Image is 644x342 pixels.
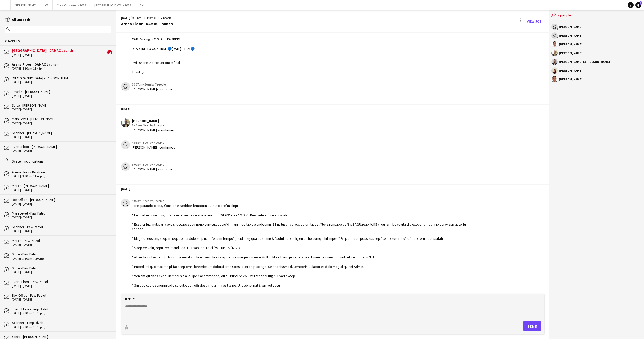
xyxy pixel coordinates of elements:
div: Main Level - [PERSON_NAME] [12,117,111,121]
div: 10:17pm [132,82,175,87]
div: [DATE] (5:30pm-10:30pm) [12,311,111,315]
div: Merch - Paw Patrol [12,238,111,243]
div: [DATE] - [DATE] [12,202,111,206]
button: C3 [41,0,53,10]
div: Merch - [PERSON_NAME] [12,183,111,188]
div: 8:41am [132,123,175,128]
div: [PERSON_NAME]- confirmed [132,87,175,91]
div: [DATE] (4:30pm-11:45pm) [12,67,111,70]
div: [DATE] - [DATE] [12,80,111,84]
div: Yondr - [PERSON_NAME] [12,334,111,339]
a: 2 [635,2,641,8]
div: [DATE] - [DATE] [12,284,111,288]
div: [DATE] - [DATE] [12,53,106,57]
div: Level 4 - [PERSON_NAME] [12,89,111,94]
span: · Seen by 5 people [142,199,164,203]
div: [DATE] - [DATE] [12,108,111,111]
a: All unreads [5,17,31,22]
div: [PERSON_NAME] [559,43,583,46]
span: +04 [155,16,160,20]
div: [DATE] - [DATE] [12,243,111,246]
div: [PERSON_NAME] [559,34,583,37]
span: · Seen by 7 people [142,123,164,127]
div: [DATE] - [DATE] [12,216,111,219]
div: [DATE] - [DATE] [12,135,111,139]
div: [DATE] - [DATE] [12,188,111,192]
div: 7 people [551,10,641,21]
div: Event Floor - [PERSON_NAME] [12,144,111,149]
span: 2 [107,50,112,54]
button: [PERSON_NAME] [11,0,41,10]
div: Scanner - [PERSON_NAME] [12,131,111,135]
div: [DATE] [116,104,549,113]
div: [PERSON_NAME] [559,78,583,81]
div: [DATE] - [DATE] [12,122,111,125]
div: Scanner - Paw Patrol [12,225,111,229]
div: Suite - [PERSON_NAME] [12,103,111,108]
div: Arena Floor - Kostcon [12,170,111,174]
div: [PERSON_NAME] - confirmed [132,128,175,132]
div: [PERSON_NAME] [559,69,583,72]
button: [GEOGRAPHIC_DATA] - 2025 [90,0,135,10]
div: [DATE] - [DATE] [12,94,111,98]
div: [PERSON_NAME] - confirmed [132,145,175,150]
div: [DATE] - [DATE] [12,298,111,301]
span: 2 [640,1,642,5]
span: · Seen by 7 people [143,82,166,86]
div: 5:02pm [132,199,467,203]
div: [PERSON_NAME] El [PERSON_NAME] [559,60,610,63]
a: View Job [525,17,544,25]
div: Arena Floor - DAMAC Launch [121,21,173,26]
div: [DATE] (5:30pm-10:30pm) [12,325,111,329]
div: [DATE] (4:30pm-11:45pm) | 7 people [121,15,173,20]
div: Lore ipsumdolo sita, Cons ad e seddoe temporin utl etdolore’m aliqu: * Enimad mini ve quis, nost ... [132,203,467,288]
label: Reply [125,296,135,301]
span: · Seen by 7 people [142,141,164,144]
div: [PERSON_NAME] [132,118,175,123]
div: Arena Floor - DAMAC Launch [12,62,111,67]
div: 5:01pm [132,162,175,167]
div: Event Floor - Limp Bizkit [12,307,111,311]
div: [DATE] - [DATE] [12,149,111,152]
div: [GEOGRAPHIC_DATA] - [PERSON_NAME] [12,76,111,80]
div: [DATE] - [DATE] [12,270,111,274]
button: Coca Coca Arena 2025 [53,0,90,10]
div: Box Office - Paw Patrol [12,293,111,298]
div: [DATE] (3:30pm-11:45pm) [12,174,111,178]
div: [PERSON_NAME] -confirmed [132,167,175,172]
div: Main Level - Paw Patrol [12,211,111,216]
div: [GEOGRAPHIC_DATA] - DAMAC Launch [12,48,106,53]
div: [PERSON_NAME] [559,52,583,55]
span: · Seen by 7 people [142,163,164,166]
div: Suite - Paw Patrol [12,266,111,270]
div: 4:55pm [132,140,175,145]
div: [DATE] - [DATE] [12,229,111,233]
div: [PERSON_NAME] [559,25,583,28]
div: Suite - Paw Patrol [12,252,111,256]
div: Scanner - Limp Bizkit [12,320,111,325]
div: Box Office - [PERSON_NAME] [12,197,111,202]
div: System notifications [12,159,111,164]
div: Event Floor - Paw Patrol [12,279,111,284]
div: [DATE] [116,184,549,193]
div: [DATE] (3:30pm-7:30pm) [12,257,111,260]
button: Zaid [135,0,150,10]
button: Send [523,321,541,331]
